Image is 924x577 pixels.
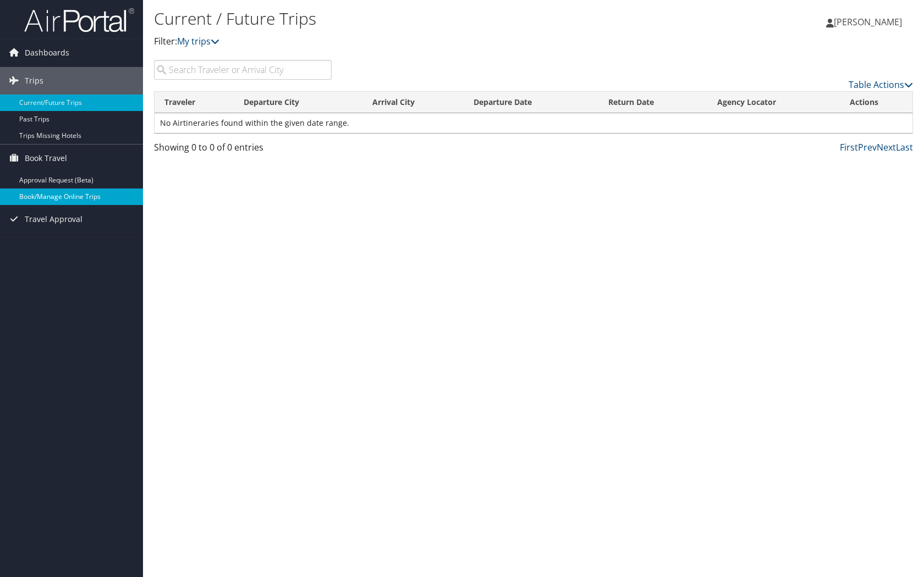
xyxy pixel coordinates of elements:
h1: Current / Future Trips [154,7,660,30]
span: Dashboards [25,39,69,66]
a: Next [877,141,896,153]
td: No Airtineraries found within the given date range. [155,113,912,133]
a: [PERSON_NAME] [826,5,913,38]
th: Departure Date: activate to sort column descending [464,92,598,113]
th: Agency Locator: activate to sort column ascending [707,92,840,113]
th: Actions [840,92,912,113]
th: Traveler: activate to sort column ascending [155,92,234,113]
th: Arrival City: activate to sort column ascending [362,92,464,113]
span: Trips [25,67,43,95]
a: Prev [858,141,877,153]
span: Book Travel [25,145,67,172]
p: Filter: [154,35,660,49]
input: Search Traveler or Arrival City [154,60,332,80]
span: [PERSON_NAME] [834,16,902,28]
a: Last [896,141,913,153]
th: Departure City: activate to sort column ascending [234,92,362,113]
th: Return Date: activate to sort column ascending [598,92,707,113]
span: Travel Approval [25,206,82,233]
img: airportal-logo.png [24,7,134,33]
a: First [840,141,858,153]
a: My trips [177,35,219,47]
a: Table Actions [849,79,913,91]
div: Showing 0 to 0 of 0 entries [154,141,332,159]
